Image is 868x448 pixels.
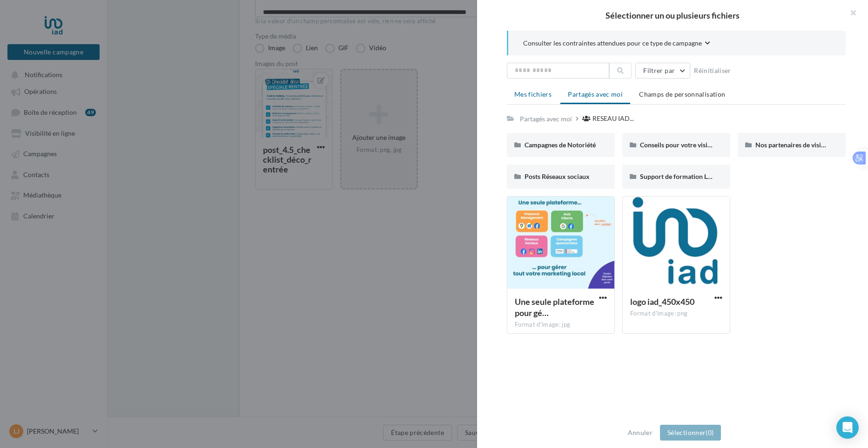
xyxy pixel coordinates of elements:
div: Format d'image: png [630,310,722,318]
span: Conseils pour votre visibilité locale [640,141,741,149]
span: Mes fichiers [514,90,552,98]
h2: Sélectionner un ou plusieurs fichiers [492,11,853,20]
span: (0) [706,428,713,436]
button: Filtrer par [635,63,690,79]
span: Support de formation Localads [640,172,729,180]
span: RESEAU IAD... [592,114,634,123]
div: Open Intercom Messenger [836,416,859,439]
div: Partagés avec moi [520,114,572,124]
span: Partagés avec moi [568,90,623,98]
span: Nos partenaires de visibilité locale [755,141,855,149]
span: Posts Réseaux sociaux [525,172,590,180]
button: Réinitialiser [690,65,735,76]
button: Sélectionner(0) [660,425,721,441]
span: Champs de personnalisation [639,90,725,98]
span: Une seule plateforme pour gérer tout votre marketing local [515,296,594,318]
button: Consulter les contraintes attendues pour ce type de campagne [523,38,710,50]
span: logo iad_450x450 [630,296,694,307]
div: Format d'image: jpg [515,321,607,329]
span: Campagnes de Notoriété [525,141,596,149]
span: Consulter les contraintes attendues pour ce type de campagne [523,39,702,48]
button: Annuler [624,427,656,438]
